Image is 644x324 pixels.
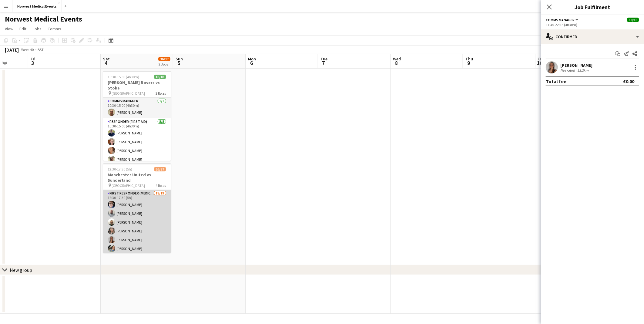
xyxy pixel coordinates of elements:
[17,25,29,33] a: Edit
[48,26,61,32] span: Comms
[465,59,473,66] span: 9
[2,25,16,33] a: View
[112,91,145,96] span: [GEOGRAPHIC_DATA]
[108,75,139,79] span: 10:30-15:00 (4h30m)
[627,18,639,22] span: 10/10
[5,26,13,32] span: View
[320,56,327,62] span: Tue
[19,26,26,32] span: Edit
[247,59,256,66] span: 6
[103,80,171,91] h3: [PERSON_NAME] Rovers vs Stoke
[546,78,566,84] div: Total fee
[103,98,171,118] app-card-role: Comms Manager1/110:30-15:00 (4h30m)[PERSON_NAME]
[31,56,35,62] span: Fri
[159,62,170,66] div: 2 Jobs
[154,75,166,79] span: 10/10
[103,71,171,161] app-job-card: 10:30-15:00 (4h30m)10/10[PERSON_NAME] Rovers vs Stoke [GEOGRAPHIC_DATA]3 RolesComms Manager1/110:...
[320,59,327,66] span: 7
[154,167,166,171] span: 26/27
[32,26,42,32] span: Jobs
[10,267,32,273] div: New group
[541,3,644,11] h3: Job Fulfilment
[537,59,543,66] span: 10
[176,56,183,62] span: Sun
[103,118,171,201] app-card-role: Responder (First Aid)8/810:30-15:00 (4h30m)[PERSON_NAME][PERSON_NAME][PERSON_NAME][PERSON_NAME]
[108,167,132,171] span: 12:30-17:30 (5h)
[623,78,634,84] div: £0.00
[156,183,166,188] span: 4 Roles
[30,25,44,33] a: Jobs
[546,18,575,22] span: Comms Manager
[20,47,35,52] span: Week 40
[5,15,82,24] h1: Norwest Medical Events
[112,183,145,188] span: [GEOGRAPHIC_DATA]
[103,172,171,183] h3: Manchester United vs Sunderland
[560,68,576,73] div: Not rated
[541,29,644,44] div: Confirmed
[576,68,590,73] div: 13.2km
[392,59,401,66] span: 8
[38,47,44,52] div: BST
[103,56,110,62] span: Sat
[30,59,35,66] span: 3
[5,47,19,53] div: [DATE]
[546,22,639,27] div: 17:45-22:15 (4h30m)
[156,91,166,96] span: 3 Roles
[393,56,401,62] span: Wed
[546,18,579,22] button: Comms Manager
[175,59,183,66] span: 5
[158,57,170,61] span: 36/37
[103,163,171,253] app-job-card: 12:30-17:30 (5h)26/27Manchester United vs Sunderland [GEOGRAPHIC_DATA]4 RolesFirst Responder (Med...
[248,56,256,62] span: Mon
[45,25,64,33] a: Comms
[465,56,473,62] span: Thu
[12,0,62,12] button: Norwest Medical Events
[538,56,543,62] span: Fri
[102,59,110,66] span: 4
[560,62,592,68] div: [PERSON_NAME]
